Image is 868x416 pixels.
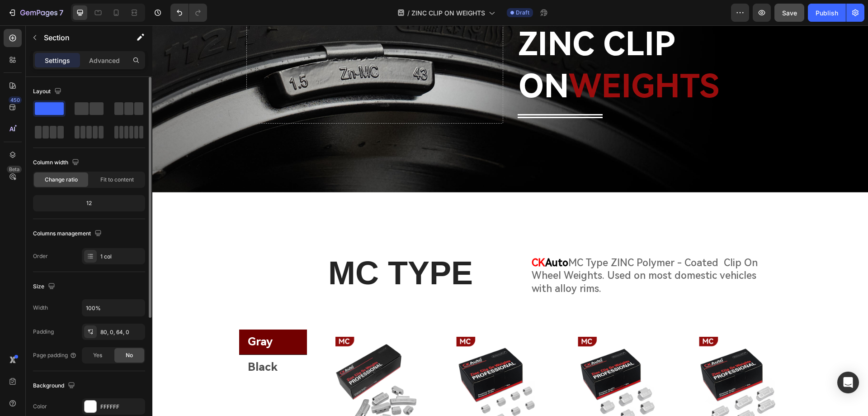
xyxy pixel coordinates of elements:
button: Publish [808,4,846,22]
div: Publish [816,8,838,18]
div: Undo/Redo [170,4,207,22]
span: / [407,8,410,18]
h2: MC TYPE [146,226,351,270]
strong: CK [379,232,393,243]
span: Fit to content [100,176,134,184]
div: Order [33,252,48,260]
img: gempages_577401979572060899-2653edfe-11d9-48c1-8dc0-1ce32df2cd46.jpg [175,311,272,408]
span: Change ratio [45,176,78,184]
span: No [126,351,133,359]
div: Padding [33,328,54,336]
div: Size [33,281,57,293]
div: FFFFFF [100,403,143,411]
div: Width [33,304,48,312]
span: ZINC CLIP ON WEIGHTS [411,8,485,18]
p: MC Type ZINC Polymer - Coated Clip On Wheel Weights. Used on most domestic vehicles with alloy rims. [379,231,606,270]
div: Background [33,380,77,392]
input: Auto [82,300,145,316]
img: gempages_577401979572060899-da12f537-9891-4abd-9a5a-e2f0ba5f06ec.jpg [418,311,514,408]
div: Open Intercom Messenger [837,372,859,393]
p: Gray [95,309,120,324]
div: Layout [33,86,63,98]
span: Save [782,9,797,17]
span: Yes [93,351,102,359]
iframe: Design area [152,25,868,416]
div: 450 [9,96,22,104]
div: Columns management [33,228,104,240]
div: Column width [33,157,81,169]
img: gempages_577401979572060899-5dcdb02d-4ae9-43d1-91f3-0eb8f12aaabb.jpg [539,311,636,408]
p: Section [44,32,118,43]
button: 7 [4,4,67,22]
span: WEIGHTS [416,42,567,80]
div: Beta [7,166,22,173]
button: Save [774,4,804,22]
strong: Auto [393,232,416,243]
span: Draft [516,9,529,17]
p: Black [95,335,125,349]
p: 7 [59,7,63,18]
div: 1 col [100,253,143,261]
div: Page padding [33,351,77,359]
div: Drop element here [204,44,252,51]
div: 12 [35,197,143,210]
img: gempages_577401979572060899-dcad4f59-c248-429e-ad5f-9bd9a38c5546.jpg [297,311,393,408]
p: Advanced [89,56,120,65]
div: Color [33,402,47,411]
p: Settings [45,56,70,65]
div: 80, 0, 64, 0 [100,328,143,336]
